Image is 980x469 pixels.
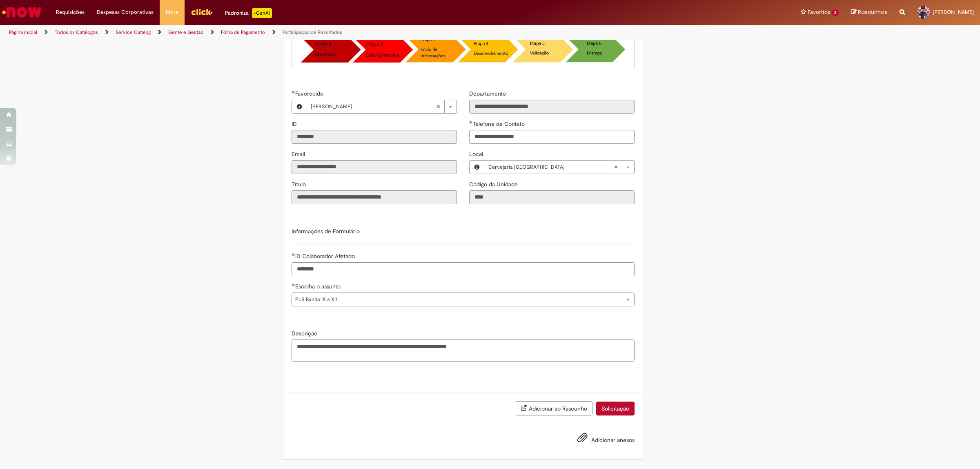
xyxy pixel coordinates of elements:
[470,161,484,174] button: Local, Visualizar este registro Cervejaria Santa Catarina
[292,262,635,276] input: ID Colaborador Afetado
[469,190,635,204] input: Código da Unidade
[596,402,635,415] button: Solicitação
[610,161,622,174] abbr: Limpar campo Local
[591,436,635,444] span: Adicionar anexos
[311,100,436,113] span: [PERSON_NAME]
[469,121,473,124] span: Obrigatório Preenchido
[292,160,457,174] input: Email
[832,9,839,16] span: 2
[56,8,85,16] span: Requisições
[851,9,887,16] a: Rascunhos
[469,130,635,144] input: Telefone de Contato
[295,283,342,290] span: Escolha o assunto
[1,4,43,20] img: ServiceNow
[221,29,265,36] a: Folha de Pagamento
[292,120,298,128] label: Somente leitura - ID
[252,8,272,18] p: +GenAi
[166,8,178,16] span: More
[225,8,272,18] div: Padroniza
[292,339,635,362] textarea: Descrição
[97,8,154,16] span: Despesas Corporativas
[484,161,634,174] a: Cervejaria [GEOGRAPHIC_DATA]Limpar campo Local
[168,29,203,36] a: Gente e Gestão
[295,90,325,97] span: Necessários - Favorecido
[295,293,618,306] span: PLR Banda IX a XII
[191,6,213,18] img: click_logo_yellow_360x200.png
[292,90,295,94] span: Obrigatório Preenchido
[292,228,360,235] label: Informações de Formulário
[292,181,307,188] span: Somente leitura - Título
[858,8,887,16] span: Rascunhos
[292,180,307,188] label: Somente leitura - Título
[469,150,485,158] span: Local
[292,120,298,127] span: Somente leitura - ID
[933,9,974,16] span: [PERSON_NAME]
[116,29,151,36] a: Service Catalog
[488,161,614,174] span: Cervejaria [GEOGRAPHIC_DATA]
[292,190,457,204] input: Título
[292,283,295,286] span: Obrigatório Preenchido
[516,401,592,415] button: Adicionar ao Rascunho
[6,25,647,40] ul: Trilhas de página
[575,430,590,449] button: Adicionar anexos
[55,29,98,36] a: Todos os Catálogos
[473,120,526,127] span: Telefone de Contato
[292,330,319,337] span: Descrição
[307,100,457,113] a: [PERSON_NAME]Limpar campo Favorecido
[292,130,457,144] input: ID
[283,29,342,36] a: Participação de Resultados
[292,253,295,256] span: Obrigatório Preenchido
[469,180,519,188] label: Somente leitura - Código da Unidade
[295,252,356,260] span: ID Colaborador Afetado
[432,100,444,113] abbr: Limpar campo Favorecido
[469,181,519,188] span: Somente leitura - Código da Unidade
[292,150,307,158] label: Somente leitura - Email
[292,100,307,113] button: Favorecido, Visualizar este registro Carlos Cabral Wolff
[9,29,37,36] a: Página inicial
[808,8,830,16] span: Favoritos
[469,100,635,114] input: Departamento
[469,89,508,98] label: Somente leitura - Departamento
